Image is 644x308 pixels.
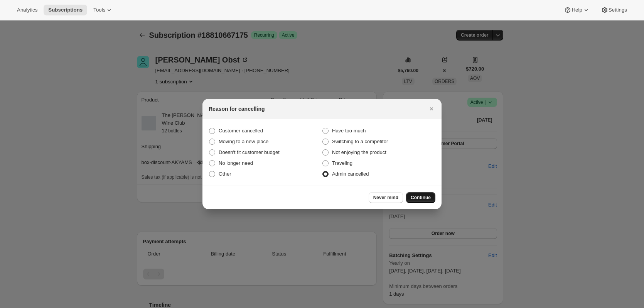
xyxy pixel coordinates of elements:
span: Tools [93,7,105,13]
span: Never mind [373,195,398,201]
button: Settings [596,5,632,15]
span: Switching to a competitor [332,139,388,144]
span: Analytics [17,7,37,13]
span: Continue [411,195,431,201]
span: Have too much [332,128,366,134]
span: Settings [609,7,627,13]
span: Admin cancelled [332,171,369,177]
button: Tools [89,5,118,15]
span: No longer need [219,160,253,166]
button: Never mind [369,192,403,203]
span: Customer cancelled [219,128,263,134]
button: Subscriptions [44,5,87,15]
button: Help [559,5,594,15]
button: Continue [406,192,435,203]
button: Analytics [12,5,42,15]
span: Moving to a new place [219,139,268,144]
span: Subscriptions [48,7,83,13]
span: Doesn't fit customer budget [219,149,280,155]
span: Not enjoying the product [332,149,386,155]
span: Other [219,171,231,177]
span: Traveling [332,160,352,166]
h2: Reason for cancelling [209,105,265,113]
button: Close [426,103,437,114]
span: Help [572,7,582,13]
